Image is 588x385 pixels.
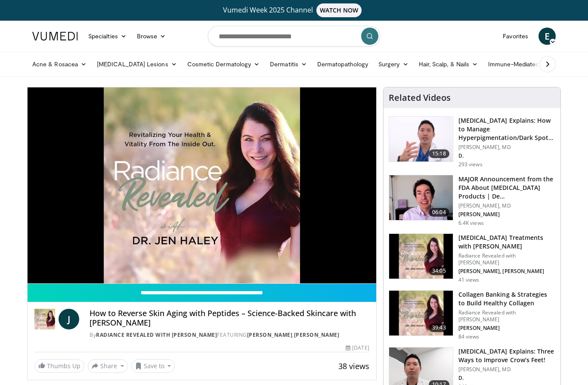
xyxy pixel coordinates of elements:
p: 41 views [458,276,480,283]
a: [PERSON_NAME] [247,331,293,338]
a: Browse [132,28,171,45]
a: 06:04 MAJOR Announcement from the FDA About [MEDICAL_DATA] Products | De… [PERSON_NAME], MD [PERS... [389,175,555,227]
img: a6ece91f-346b-4f28-8cea-920d12e40ded.150x105_q85_crop-smart_upscale.jpg [389,291,453,335]
a: 15:18 [MEDICAL_DATA] Explains: How to Manage Hyperpigmentation/Dark Spots o… [PERSON_NAME], MD D.... [389,116,555,168]
video-js: Video Player [28,87,376,284]
a: J [59,309,79,329]
h3: [MEDICAL_DATA] Explains: Three Ways to Improve Crow’s Feet! [458,347,555,364]
p: [PERSON_NAME] [458,211,555,218]
p: D. [458,152,555,159]
span: 34:05 [429,267,449,275]
a: Favorites [498,28,533,45]
a: Immune-Mediated [483,56,553,73]
a: [PERSON_NAME] [294,331,340,338]
p: [PERSON_NAME], [PERSON_NAME] [458,268,555,275]
input: Search topics, interventions [208,26,380,47]
a: Surgery [373,56,414,73]
p: [PERSON_NAME], MD [458,366,555,373]
a: Vumedi Week 2025 ChannelWATCH NOW [34,3,554,17]
p: 293 views [458,161,483,168]
span: 06:04 [429,208,449,217]
p: [PERSON_NAME], MD [458,202,555,209]
h3: Collagen Banking & Strategies to Build Healthy Collagen [458,290,555,307]
a: 34:05 [MEDICAL_DATA] Treatments with [PERSON_NAME] Radiance Revealed with [PERSON_NAME] [PERSON_N... [389,233,555,283]
h3: [MEDICAL_DATA] Explains: How to Manage Hyperpigmentation/Dark Spots o… [458,116,555,142]
a: Specialties [83,28,132,45]
span: 39:43 [429,323,449,332]
h3: [MEDICAL_DATA] Treatments with [PERSON_NAME] [458,233,555,251]
a: 39:43 Collagen Banking & Strategies to Build Healthy Collagen Radiance Revealed with [PERSON_NAME... [389,290,555,340]
h3: MAJOR Announcement from the FDA About [MEDICAL_DATA] Products | De… [458,175,555,201]
a: Hair, Scalp, & Nails [414,56,483,73]
div: [DATE] [346,344,369,352]
p: 6.4K views [458,220,484,227]
div: By FEATURING , [90,331,369,339]
h4: Related Videos [389,93,451,103]
img: b8d0b268-5ea7-42fe-a1b9-7495ab263df8.150x105_q85_crop-smart_upscale.jpg [389,175,453,220]
span: WATCH NOW [316,3,362,17]
p: [PERSON_NAME], MD [458,144,555,151]
a: Acne & Rosacea [27,56,92,73]
a: Cosmetic Dermatology [182,56,265,73]
img: 87cf884b-9ad9-4cab-b972-6014b85a8f18.150x105_q85_crop-smart_upscale.jpg [389,234,453,279]
img: e1503c37-a13a-4aad-9ea8-1e9b5ff728e6.150x105_q85_crop-smart_upscale.jpg [389,117,453,161]
span: 15:18 [429,149,449,158]
p: 84 views [458,333,480,340]
a: Thumbs Up [34,359,84,373]
img: Radiance Revealed with Dr. Jen Haley [34,309,55,329]
a: [MEDICAL_DATA] Lesions [92,56,182,73]
a: Radiance Revealed with [PERSON_NAME] [96,331,217,338]
p: D. [458,375,555,382]
button: Save to [131,359,175,373]
button: Share [88,359,128,373]
img: VuMedi Logo [32,32,78,40]
a: Dermatitis [265,56,312,73]
a: E [538,28,556,45]
span: 38 views [338,361,369,371]
a: Dermatopathology [312,56,373,73]
p: Radiance Revealed with [PERSON_NAME] [458,252,555,266]
p: [PERSON_NAME] [458,325,555,332]
h4: How to Reverse Skin Aging with Peptides – Science-Backed Skincare with [PERSON_NAME] [90,309,369,327]
p: Radiance Revealed with [PERSON_NAME] [458,309,555,323]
